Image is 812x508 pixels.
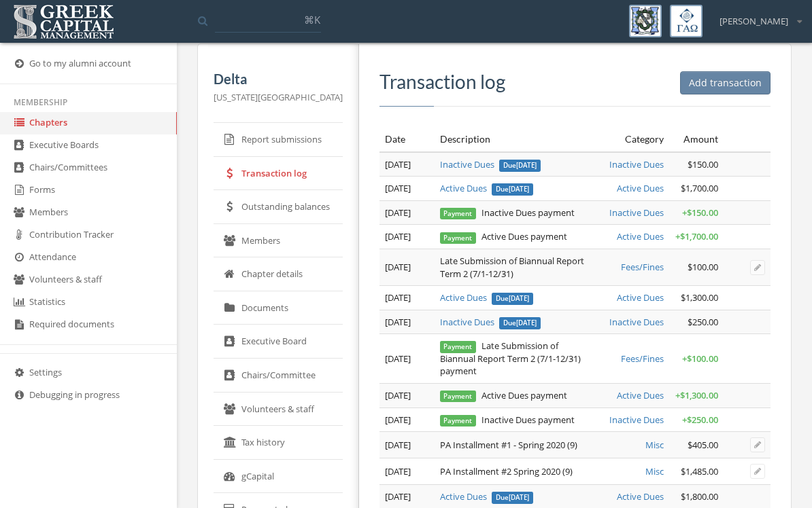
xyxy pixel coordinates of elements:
[440,232,477,244] span: Payment
[385,414,411,426] span: [DATE]
[214,460,343,494] a: gCapital
[621,261,664,273] span: Fees/Fines
[385,182,411,194] span: [DATE]
[680,71,771,94] button: Add transaction
[440,391,477,402] span: Payment
[440,208,477,219] span: Payment
[440,230,568,242] span: Active Dues payment
[688,316,718,328] span: $250.00
[385,352,411,365] span: [DATE]
[385,439,411,451] span: [DATE]
[440,415,477,427] span: Payment
[604,132,664,146] div: Category
[440,316,541,328] a: Inactive Dues Due[DATE]
[617,490,664,503] span: Active Dues
[214,325,343,359] a: Executive Board
[440,341,477,352] span: Payment
[682,414,718,426] span: + $250.00
[440,340,581,377] span: Late Submission of Biannual Report Term 2 (7/1-12/31) payment
[499,160,541,172] span: Due
[214,359,343,393] a: Chairs/Committee
[385,316,411,328] span: [DATE]
[688,158,718,170] span: $150.00
[385,389,411,401] span: [DATE]
[379,71,771,92] h3: Transaction log
[214,224,343,258] a: Members
[516,161,537,170] span: [DATE]
[688,439,718,451] span: $405.00
[617,389,664,401] span: Active Dues
[214,393,343,427] a: Volunteers & staff
[214,71,343,86] h5: Delta
[492,183,533,196] span: Due
[440,414,575,426] span: Inactive Dues payment
[214,291,343,325] a: Documents
[516,319,537,327] span: [DATE]
[509,493,529,502] span: [DATE]
[440,439,577,451] span: PA Installment #1 - Spring 2020 (9)
[617,291,664,304] span: Active Dues
[682,206,718,219] span: + $150.00
[509,185,529,194] span: [DATE]
[214,157,343,191] a: Transaction log
[609,316,664,328] span: Inactive Dues
[385,206,411,219] span: [DATE]
[492,293,533,305] span: Due
[385,158,411,170] span: [DATE]
[675,389,718,401] span: + $1,300.00
[214,90,343,105] p: [US_STATE][GEOGRAPHIC_DATA]
[440,490,534,503] a: Active Dues Due[DATE]
[214,190,343,224] a: Outstanding balances
[385,490,411,503] span: [DATE]
[645,465,664,477] span: Misc
[621,352,664,365] span: Fees/Fines
[645,439,664,451] span: Misc
[440,291,534,304] a: Active Dues Due[DATE]
[385,465,411,477] span: [DATE]
[440,182,534,194] a: Active Dues Due[DATE]
[440,206,575,219] span: Inactive Dues payment
[214,426,343,460] a: Tax history
[509,294,529,303] span: [DATE]
[214,257,343,291] a: Chapter details
[440,158,541,170] a: Inactive Dues Due[DATE]
[440,255,584,280] span: Late Submission of Biannual Report Term 2 (7/1-12/31)
[681,182,718,194] span: $1,700.00
[492,492,533,504] span: Due
[681,291,718,304] span: $1,300.00
[609,158,664,170] span: Inactive Dues
[385,291,411,304] span: [DATE]
[499,317,541,329] span: Due
[675,132,719,146] div: Amount
[681,490,718,503] span: $1,800.00
[440,132,594,146] div: Description
[214,123,343,157] a: Report submissions
[617,230,664,242] span: Active Dues
[675,230,718,242] span: + $1,700.00
[385,230,411,242] span: [DATE]
[681,465,718,477] span: $1,485.00
[720,15,788,28] span: [PERSON_NAME]
[617,182,664,194] span: Active Dues
[688,261,718,273] span: $100.00
[609,206,664,219] span: Inactive Dues
[440,389,568,401] span: Active Dues payment
[609,414,664,426] span: Inactive Dues
[440,465,573,477] span: PA Installment #2 Spring 2020 (9)
[711,5,802,28] div: [PERSON_NAME]
[304,13,320,26] span: ⌘K
[385,132,429,146] div: Date
[682,352,718,365] span: + $100.00
[385,261,411,273] span: [DATE]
